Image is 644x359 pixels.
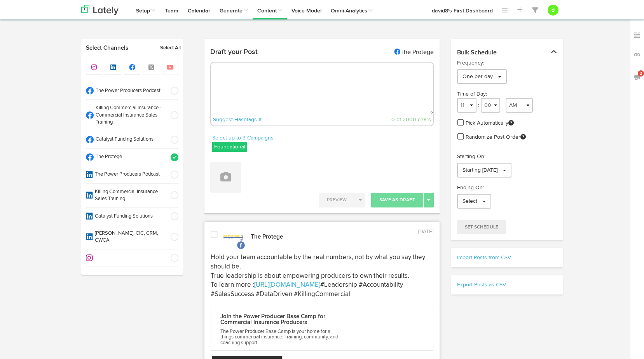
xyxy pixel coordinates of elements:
span: Catalyst Funding Solutions [93,213,166,220]
di-null: The Protege [394,49,434,56]
span: Randomize Post Order [466,133,526,141]
a: Select up to 3 Campaigns [212,134,274,142]
span: The Power Producers Podcast [93,171,166,178]
h4: Draft your Post [210,49,258,56]
button: d [548,5,558,16]
span: The Protege [94,153,166,161]
a: Select All [160,44,181,52]
button: Set Schedule [457,220,506,234]
label: Foundational [212,142,247,152]
img: announcements_off.svg [633,73,641,81]
span: [PERSON_NAME], CIC, CRM, CWCA [93,230,166,244]
iframe: Opens a widget where you can find more information [594,336,636,355]
a: Select Channels [81,44,156,52]
img: picture [223,228,243,247]
p: Ending On: [457,184,557,192]
span: Catalyst Funding Solutions [94,136,166,143]
a: Export Posts as CSV [457,282,506,288]
span: Killing Commercial Insurance - Commercial Insurance Sales Training [94,105,166,126]
img: facebook.svg [236,240,246,250]
span: Select [462,199,477,204]
span: Killing Commercial Insurance Sales Training [93,188,166,203]
time: [DATE] [418,229,433,234]
span: Starting [DATE] [462,167,497,173]
p: Starting On: [457,153,557,160]
span: Set Schedule [465,225,498,230]
p: Hold your team accountable by the real numbers, not by what you say they should be. True leadersh... [211,253,433,299]
button: Save As Draft [371,193,423,207]
a: Import Posts from CSV [457,255,511,260]
img: logo_lately_bg_light.svg [81,5,119,15]
span: 0 of 2000 chars [391,117,431,122]
button: Preview [319,193,355,207]
img: keywords_off.svg [633,31,641,39]
span: 2 [638,70,644,77]
span: Pick Automatically [466,119,514,127]
span: One per day [462,74,493,79]
span: : [478,103,479,108]
div: Time of Day: [457,90,557,98]
a: [URL][DOMAIN_NAME] [254,282,320,288]
a: Suggest Hashtags # [213,117,262,122]
span: Bulk Schedule [457,47,497,59]
p: The Power Producer Base Camp is your home for all things commercial insurance. Training, communit... [220,329,343,346]
p: Frequency: [457,59,557,67]
span: The Power Producers Podcast [94,87,166,95]
strong: The Protege [251,234,283,240]
p: Join the Power Producer Base Camp for Commercial Insurance Producers [220,314,343,325]
img: links_off.svg [633,51,641,59]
